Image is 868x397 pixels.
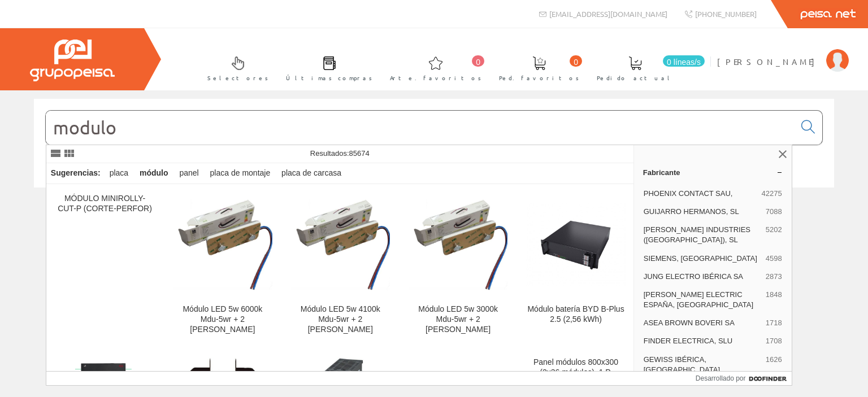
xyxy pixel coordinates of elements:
font: [PERSON_NAME] ELECTRIC ESPAÑA, [GEOGRAPHIC_DATA] [644,290,753,309]
img: Módulo LED 5w 4100k Mdu-5wr + 2 imanes Kadylux [291,199,390,290]
a: Módulo LED 5w 4100k Mdu-5wr + 2 imanes Kadylux Módulo LED 5w 4100k Mdu-5wr + 2 [PERSON_NAME] [282,185,399,348]
img: Grupo Peisa [30,40,115,81]
font: Módulo LED 5w 6000k Mdu-5wr + 2 [PERSON_NAME] [183,304,262,334]
a: Selectores [196,47,274,88]
font: 1718 [766,319,782,327]
font: panel [179,168,198,177]
font: Módulo LED 5w 3000k Mdu-5wr + 2 [PERSON_NAME] [418,304,498,334]
font: 2873 [766,272,782,281]
font: JUNG ELECTRO IBÉRICA SA [644,272,743,281]
font: Ped. favoritos [499,73,579,82]
font: 85674 [349,149,370,158]
a: Desarrollado por [696,372,792,385]
font: Módulo LED 5w 4100k Mdu-5wr + 2 [PERSON_NAME] [301,304,380,334]
font: Arte. favoritos [390,73,481,82]
font: 0 líneas/s [667,58,701,67]
a: MÓDULO MINIROLLY-CUT-P (CORTE-PERFOR) [46,185,163,348]
a: Módulo LED 5w 6000k Mdu-5wr + 2 imanes Kadylux Módulo LED 5w 6000k Mdu-5wr + 2 [PERSON_NAME] [164,185,281,348]
font: 1708 [766,337,782,345]
font: placa de carcasa [281,168,341,177]
font: FINDER ELECTRICA, SLU [644,337,732,345]
a: Módulo LED 5w 3000k Mdu-5wr + 2 imanes Kadylux Módulo LED 5w 3000k Mdu-5wr + 2 [PERSON_NAME] [400,185,517,348]
font: Panel módulos 800x300 (2x36 módulos), 1 P. [533,357,618,377]
font: Desarrollado por [696,374,746,382]
font: Últimas compras [286,73,372,82]
font: GUIJARRO HERMANOS, SL [644,207,739,216]
font: placa [110,168,128,177]
font: MÓDULO MINIROLLY-CUT-P (CORTE-PERFOR) [58,194,152,213]
img: Módulo LED 5w 6000k Mdu-5wr + 2 imanes Kadylux [173,199,272,290]
font: [PHONE_NUMBER] [695,9,757,19]
font: 5202 [766,225,782,234]
a: Módulo batería BYD B-Plus 2.5 (2,56 kWh) Módulo batería BYD B-Plus 2.5 (2,56 kWh) [517,185,634,348]
font: 4598 [766,254,782,263]
font: Selectores [207,73,268,82]
font: ASEA BROWN BOVERI SA [644,319,735,327]
img: Módulo batería BYD B-Plus 2.5 (2,56 kWh) [526,203,625,286]
img: Módulo LED 5w 3000k Mdu-5wr + 2 imanes Kadylux [409,199,507,290]
font: 42275 [762,189,782,198]
font: Fabricante [643,168,680,177]
font: [PERSON_NAME] [717,56,821,67]
font: Pedido actual [597,73,674,82]
font: SIEMENS, [GEOGRAPHIC_DATA] [644,254,757,263]
font: placa de montaje [210,168,271,177]
font: Sugerencias: [51,168,101,177]
font: Resultados: [310,149,349,158]
font: Módulo batería BYD B-Plus 2.5 (2,56 kWh) [527,304,624,324]
font: [PERSON_NAME] INDUSTRIES ([GEOGRAPHIC_DATA]), SL [644,225,750,244]
a: Últimas compras [275,47,378,88]
a: [PERSON_NAME] [717,47,849,58]
font: 0 [574,58,578,67]
font: módulo [140,168,168,177]
font: [EMAIL_ADDRESS][DOMAIN_NAME] [549,9,667,19]
a: Fabricante [634,163,792,181]
input: Buscar... [46,111,795,145]
font: GEWISS IBÉRICA, [GEOGRAPHIC_DATA] [644,355,720,374]
font: 1848 [766,290,782,299]
font: 1626 [766,355,782,364]
font: 0 [476,58,480,67]
font: 7088 [766,207,782,216]
font: PHOENIX CONTACT SAU, [644,189,733,198]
